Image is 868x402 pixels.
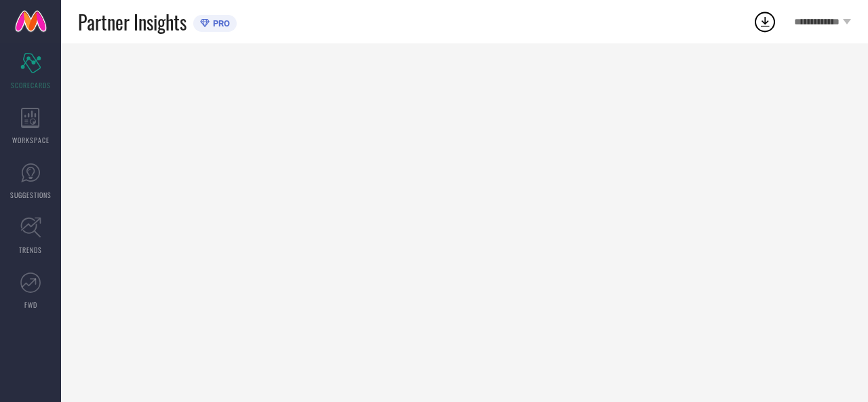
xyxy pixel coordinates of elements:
[19,245,42,255] span: TRENDS
[11,80,51,90] span: SCORECARDS
[10,190,52,200] span: SUGGESTIONS
[210,18,230,28] span: PRO
[24,300,37,310] span: FWD
[12,135,50,145] span: WORKSPACE
[78,8,186,36] span: Partner Insights
[753,9,777,34] div: Open download list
